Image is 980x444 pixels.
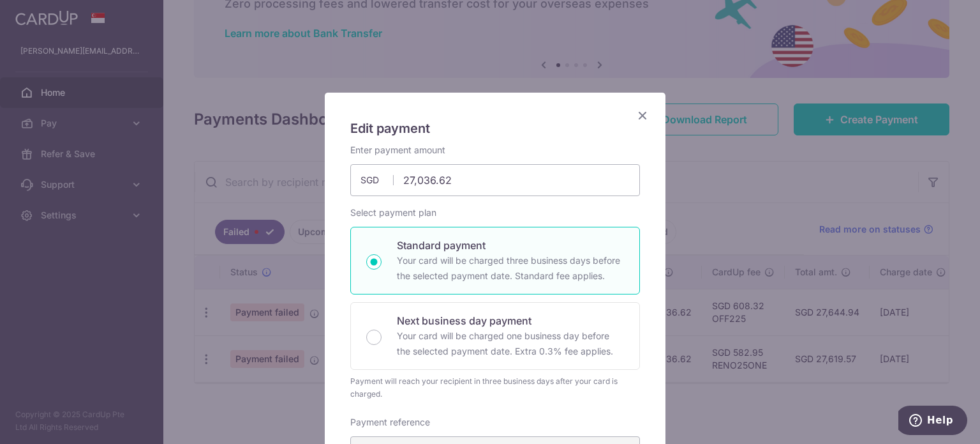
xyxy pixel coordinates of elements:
[397,238,624,253] p: Standard payment
[397,313,624,328] p: Next business day payment
[350,206,436,219] label: Select payment plan
[898,406,967,438] iframe: Opens a widget where you can find more information
[350,118,640,139] h5: Edit payment
[397,328,624,359] p: Your card will be charged one business day before the selected payment date. Extra 0.3% fee applies.
[397,253,624,284] p: Your card will be charged three business days before the selected payment date. Standard fee appl...
[360,174,394,187] span: SGD
[635,108,650,123] button: Close
[350,416,430,429] label: Payment reference
[350,144,445,157] label: Enter payment amount
[350,375,640,401] div: Payment will reach your recipient in three business days after your card is charged.
[350,164,640,196] input: 0.00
